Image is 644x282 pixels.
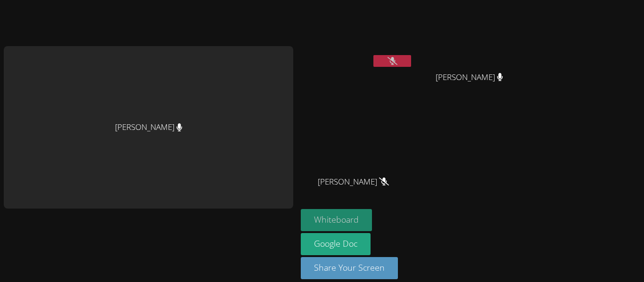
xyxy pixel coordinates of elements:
button: Share Your Screen [301,257,398,279]
span: [PERSON_NAME] [318,175,389,189]
button: Whiteboard [301,209,372,231]
div: [PERSON_NAME] [4,46,293,209]
span: [PERSON_NAME] [436,71,503,84]
a: Google Doc [301,233,371,255]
